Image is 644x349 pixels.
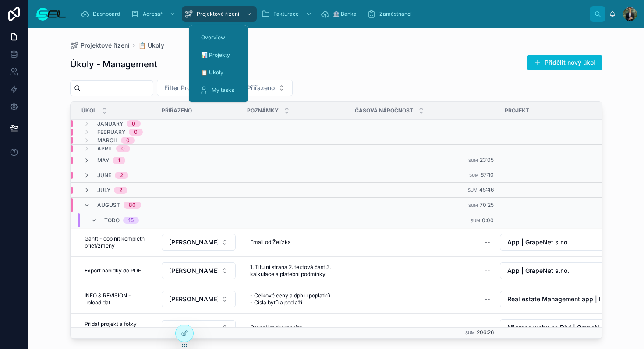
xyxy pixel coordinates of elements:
span: Gantt - doplnit kompletní brief/změny [85,235,147,249]
a: 📋 Úkoly [194,65,243,80]
a: Projektové řízení [182,6,257,22]
div: 80 [129,202,136,209]
span: Fakturace [273,10,299,17]
span: Úkol [81,107,96,114]
a: Zaměstnanci [364,6,418,22]
span: Přidat projekt a fotky kotle UFFK 400L [85,321,147,335]
small: Sum [468,203,478,208]
a: Email od Želízka [247,235,344,249]
span: 0:00 [482,217,494,223]
div: 0 [132,120,135,127]
span: - Celkové ceny a dph u poplatků - Čísla bytů a podlaží [250,292,340,306]
a: 📋 Úkoly [138,41,164,50]
a: Projektové řízení [70,41,130,50]
span: August [97,202,120,209]
span: Export nabídky do PDF [85,267,141,274]
div: -- [485,239,490,246]
span: July [97,187,110,194]
span: Email od Želízka [250,239,291,246]
a: Select Button [161,234,236,251]
span: 1. Titulní strana 2. textová část 3. kalkulace a platební podmínky [250,264,340,278]
span: 206:26 [477,329,494,335]
span: Projektové řízení [81,41,130,50]
a: Gantt - doplnit kompletní brief/změny [81,232,151,253]
span: April [97,145,113,152]
span: My tasks [212,87,234,94]
span: 45:46 [479,186,494,193]
span: Filter Přiřazeno [230,84,275,92]
a: 🏦 Banka [318,6,363,22]
button: Select Button [500,291,618,307]
a: Select Button [161,320,236,335]
a: -- [354,235,494,249]
span: Adresář [143,10,163,17]
span: GrapeNet sharepoint [250,324,302,331]
div: 15 [128,217,134,224]
button: Select Button [162,262,236,279]
span: INFO & REVISION - upload dat [85,292,147,306]
span: 67:10 [481,171,494,178]
a: Fakturace [258,6,316,22]
div: 1 [118,157,120,164]
span: Zaměstnanci [379,10,412,17]
a: Export nabídky do PDF [81,264,151,278]
span: Časová náročnost [355,107,413,114]
span: Real estate Management app | NZ Reality a.s. [507,295,600,304]
h1: Úkoly - Management [70,58,157,70]
button: Select Button [162,291,236,307]
span: [PERSON_NAME], BBA [169,238,218,247]
a: Select Button [161,262,236,279]
a: GrapeNet sharepoint [247,321,344,335]
a: Adresář [128,6,180,22]
span: May [97,157,109,164]
a: Overview [194,30,243,45]
button: Select Button [500,234,618,251]
span: Filter Projekt [164,84,202,92]
span: 🏦 Banka [333,10,357,17]
a: -- [354,321,494,335]
img: App logo [35,7,67,21]
small: Sum [468,158,478,163]
div: -- [485,324,490,331]
small: Sum [468,188,478,192]
span: 📋 Úkoly [201,69,223,76]
span: Projekt [505,107,529,114]
div: -- [485,296,490,303]
span: Přiřazeno [162,107,192,114]
span: 70:25 [480,202,494,208]
a: -- [354,292,494,306]
button: Přidělit nový úkol [527,55,602,70]
span: App | GrapeNet s.r.o. [507,238,569,247]
small: Sum [471,218,480,223]
a: Přidat projekt a fotky kotle UFFK 400L [81,317,151,338]
a: Dashboard [78,6,126,22]
a: INFO & REVISION - upload dat [81,289,151,310]
span: June [97,172,111,179]
a: - Celkové ceny a dph u poplatků - Čísla bytů a podlaží [247,289,344,310]
a: My tasks [194,82,243,98]
span: [PERSON_NAME], MBA [169,266,218,275]
a: 📊 Projekty [194,47,243,63]
span: Overview [201,34,225,41]
div: 0 [126,137,130,144]
button: Select Button [223,80,293,96]
span: [PERSON_NAME], BBA [169,295,218,304]
small: Sum [469,173,479,178]
a: Select Button [499,262,618,279]
a: 1. Titulní strana 2. textová část 3. kalkulace a platební podmínky [247,260,344,281]
button: Select Button [162,234,236,251]
div: -- [485,267,490,274]
span: March [97,137,117,144]
div: 0 [134,129,138,136]
small: Sum [465,330,475,335]
button: Select Button [500,319,618,336]
span: February [97,129,125,136]
span: Migrace webu na Divi | GrapeNet s.r.o. [507,323,600,332]
a: Select Button [499,319,618,336]
span: Todo [104,217,120,224]
a: -- [354,264,494,278]
span: Dashboard [93,10,120,17]
button: Select Button [162,320,236,335]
